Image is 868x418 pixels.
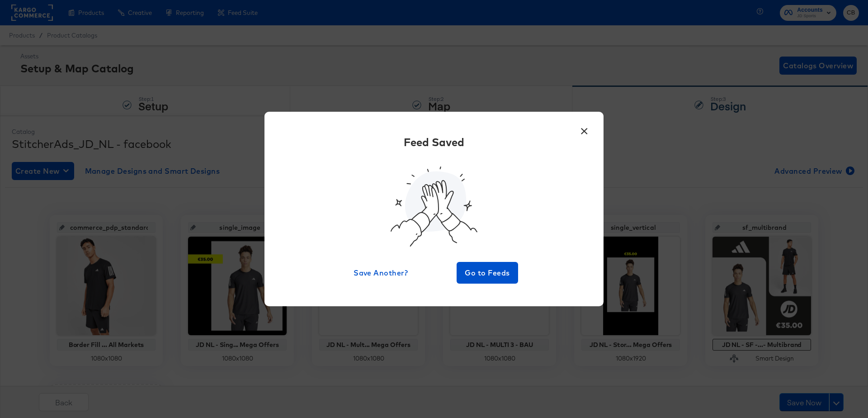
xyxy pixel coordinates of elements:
button: Go to Feeds [457,262,518,284]
button: Save Another? [350,262,411,284]
div: Feed Saved [404,134,464,150]
button: × [576,121,592,137]
span: Save Another? [354,266,408,279]
span: Go to Feeds [460,266,514,279]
